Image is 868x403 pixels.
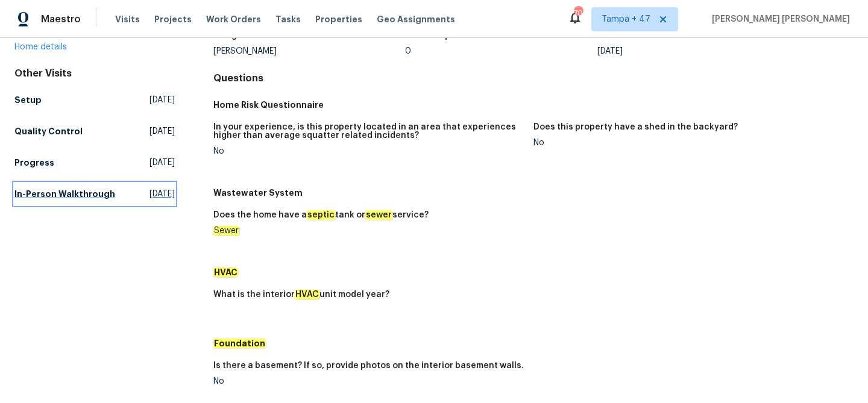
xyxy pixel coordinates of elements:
[149,157,175,169] span: [DATE]
[275,15,301,23] span: Tasks
[365,210,392,220] em: sewer
[602,13,650,25] span: Tampa + 47
[405,47,597,55] div: 0
[307,210,335,220] em: septic
[315,13,362,25] span: Properties
[213,147,524,155] div: No
[14,94,42,106] h5: Setup
[14,89,175,111] a: Setup[DATE]
[14,67,175,80] div: Other Visits
[213,211,429,219] h5: Does the home have a tank or service?
[14,188,115,200] h5: In-Person Walkthrough
[533,123,738,131] h5: Does this property have a shed in the backyard?
[14,183,175,205] a: In-Person Walkthrough[DATE]
[213,123,524,140] h5: In your experience, is this property located in an area that experiences higher than average squa...
[533,139,844,147] div: No
[14,157,54,169] h5: Progress
[597,47,790,55] div: [DATE]
[14,120,175,142] a: Quality Control[DATE]
[213,290,389,299] h5: What is the interior unit model year?
[14,125,83,137] h5: Quality Control
[213,72,854,84] h4: Questions
[154,13,192,25] span: Projects
[213,339,266,348] em: Foundation
[149,94,175,106] span: [DATE]
[213,226,239,236] em: Sewer
[213,187,854,199] h5: Wastewater System
[14,43,67,51] a: Home details
[295,290,319,299] em: HVAC
[41,13,81,25] span: Maestro
[213,47,406,55] div: [PERSON_NAME]
[707,13,850,25] span: [PERSON_NAME] [PERSON_NAME]
[206,13,261,25] span: Work Orders
[149,188,175,200] span: [DATE]
[115,13,140,25] span: Visits
[213,361,524,370] h5: Is there a basement? If so, provide photos on the interior basement walls.
[213,377,524,386] div: No
[213,99,854,111] h5: Home Risk Questionnaire
[149,125,175,137] span: [DATE]
[377,13,455,25] span: Geo Assignments
[213,267,238,277] em: HVAC
[574,7,582,19] div: 705
[14,152,175,173] a: Progress[DATE]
